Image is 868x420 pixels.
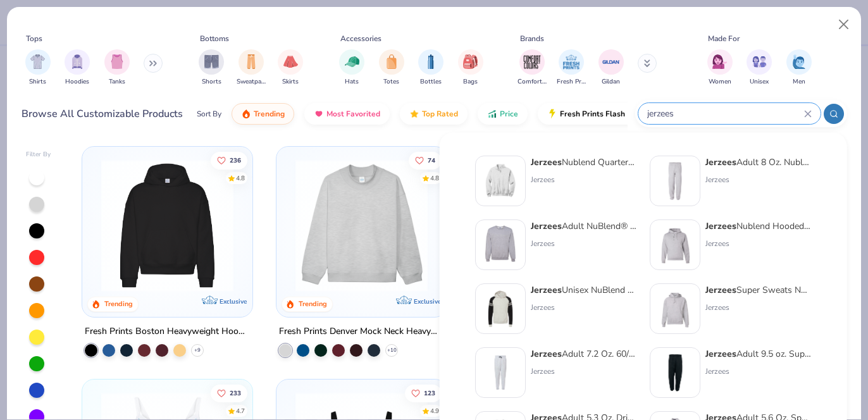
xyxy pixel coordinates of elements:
[523,52,542,71] img: Comfort Colors Image
[708,33,740,44] div: Made For
[655,161,695,201] img: 665f1cf0-24f0-4774-88c8-9b49303e6076
[463,54,477,69] img: Bags Image
[463,77,478,87] span: Bags
[405,384,442,402] button: Like
[458,49,483,87] div: filter for Bags
[418,49,443,87] button: filter button
[705,219,812,233] div: Nublend Hooded Sweatshirt
[65,77,89,87] span: Hoodies
[557,49,586,87] div: filter for Fresh Prints
[531,283,637,297] div: Unisex NuBlend Varsity Color-Block Hooded Sweatshirt
[282,77,299,87] span: Skirts
[220,297,247,306] span: Exclusive
[279,324,444,340] div: Fresh Prints Denver Mock Neck Heavyweight Sweatshirt
[237,77,266,87] span: Sweatpants
[237,49,266,87] div: filter for Sweatpants
[237,406,245,416] div: 4.7
[705,284,736,296] strong: Jerzees
[458,49,483,87] button: filter button
[750,77,769,87] span: Unisex
[712,54,727,69] img: Women Image
[204,54,219,69] img: Shorts Image
[531,284,562,296] strong: Jerzees
[707,49,733,87] div: filter for Women
[237,49,266,87] button: filter button
[707,49,733,87] button: filter button
[237,173,245,183] div: 4.8
[230,390,242,396] span: 233
[430,173,439,183] div: 4.8
[709,77,731,87] span: Women
[518,49,547,87] div: filter for Comfort Colors
[628,107,674,121] span: 5 day delivery
[30,54,45,69] img: Shirts Image
[314,109,324,119] img: most_fav.gif
[481,161,520,201] img: ff4ddab5-f3f6-4a83-b930-260fe1a46572
[422,109,458,119] span: Top Rated
[230,157,242,163] span: 236
[200,33,229,44] div: Bottoms
[199,49,224,87] button: filter button
[278,49,303,87] button: filter button
[409,109,419,119] img: TopRated.gif
[481,289,520,328] img: 7b042e9b-db03-438b-a5ba-468546d4db79
[197,108,221,120] div: Sort By
[705,220,736,232] strong: Jerzees
[518,77,547,87] span: Comfort Colors
[22,106,183,121] div: Browse All Customizable Products
[25,49,51,87] div: filter for Shirts
[194,347,201,354] span: + 9
[531,219,637,233] div: Adult NuBlend® Fleece Crew
[705,238,812,249] div: Jerzees
[705,366,812,377] div: Jerzees
[705,156,812,169] div: Adult 8 Oz. Nublend Fleece Sweatpants
[25,49,51,87] button: filter button
[387,347,397,354] span: + 10
[65,49,90,87] div: filter for Hoodies
[428,157,435,163] span: 74
[104,49,130,87] div: filter for Tanks
[211,384,248,402] button: Like
[547,109,557,119] img: flash.gif
[340,33,381,44] div: Accessories
[531,348,562,360] strong: Jerzees
[339,49,364,87] div: filter for Hats
[345,54,359,69] img: Hats Image
[538,103,684,125] button: Fresh Prints Flash5 day delivery
[385,54,399,69] img: Totes Image
[646,106,804,121] input: Try "T-Shirt"
[420,77,442,87] span: Bottles
[26,150,51,159] div: Filter By
[110,54,124,69] img: Tanks Image
[557,77,586,87] span: Fresh Prints
[705,348,736,360] strong: Jerzees
[109,77,125,87] span: Tanks
[747,49,772,87] button: filter button
[481,353,520,392] img: 3617aed3-5c33-4f40-9e1f-7c9a7938e67c
[598,49,624,87] button: filter button
[705,174,812,185] div: Jerzees
[602,52,621,71] img: Gildan Image
[655,353,695,392] img: 918878be-eaab-4caf-b14e-1bca2b876c2f
[520,33,544,44] div: Brands
[418,49,443,87] div: filter for Bottles
[383,77,399,87] span: Totes
[792,54,806,69] img: Men Image
[531,238,637,249] div: Jerzees
[430,406,439,416] div: 4.9
[705,302,812,313] div: Jerzees
[481,225,520,264] img: 6cea5deb-12ff-40e0-afe1-d9c864774007
[379,49,404,87] button: filter button
[199,49,224,87] div: filter for Shorts
[786,49,812,87] button: filter button
[434,159,579,292] img: a90f7c54-8796-4cb2-9d6e-4e9644cfe0fe
[85,324,250,340] div: Fresh Prints Boston Heavyweight Hoodie
[29,77,46,87] span: Shirts
[531,156,637,169] div: Nublend Quarter-Zip Cadet Collar Sweatshirt
[655,289,695,328] img: 4d04a90e-7483-42c9-b27d-7e3194ae51a9
[202,77,221,87] span: Shorts
[531,156,562,168] strong: Jerzees
[531,220,562,232] strong: Jerzees
[95,159,240,292] img: 91acfc32-fd48-4d6b-bdad-a4c1a30ac3fc
[26,33,42,44] div: Tops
